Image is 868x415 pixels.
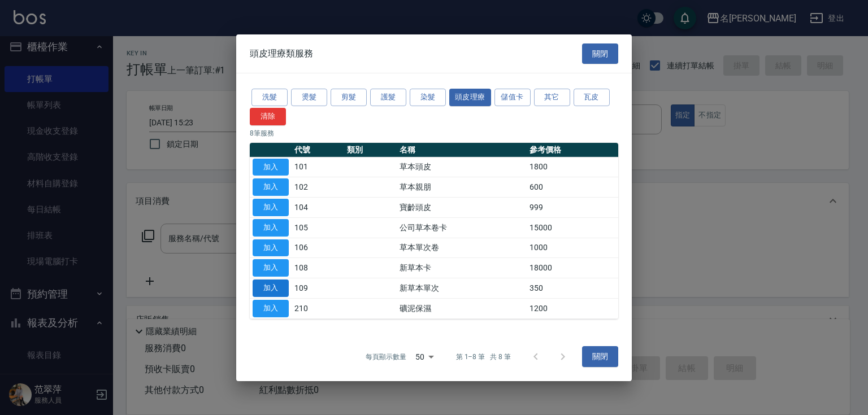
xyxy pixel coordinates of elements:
button: 染髮 [410,89,446,106]
button: 加入 [253,178,289,196]
button: 清除 [250,108,286,125]
button: 加入 [253,239,289,256]
button: 剪髮 [331,89,367,106]
button: 加入 [253,219,289,237]
td: 草本頭皮 [397,157,527,177]
button: 洗髮 [251,89,288,106]
p: 每頁顯示數量 [366,352,406,362]
button: 加入 [253,300,289,317]
td: 600 [527,177,618,198]
td: 公司草本卷卡 [397,217,527,238]
td: 1000 [527,238,618,258]
td: 104 [292,197,344,217]
td: 新草本卡 [397,258,527,278]
button: 護髮 [370,89,406,106]
td: 105 [292,217,344,238]
button: 瓦皮 [574,89,610,106]
td: 新草本單次 [397,278,527,298]
td: 999 [527,197,618,217]
td: 寶齡頭皮 [397,197,527,217]
button: 頭皮理療 [449,89,491,106]
button: 加入 [253,158,289,176]
span: 頭皮理療類服務 [250,48,313,59]
td: 1800 [527,157,618,177]
td: 1200 [527,298,618,318]
p: 第 1–8 筆 共 8 筆 [456,352,511,362]
th: 代號 [292,142,344,157]
div: 50 [411,341,438,372]
button: 關閉 [582,43,618,64]
td: 草本單次卷 [397,238,527,258]
button: 加入 [253,259,289,277]
td: 18000 [527,258,618,278]
td: 109 [292,278,344,298]
td: 102 [292,177,344,198]
th: 名稱 [397,142,527,157]
td: 101 [292,157,344,177]
button: 燙髮 [291,89,327,106]
td: 210 [292,298,344,318]
button: 儲值卡 [494,89,531,106]
button: 加入 [253,279,289,297]
button: 其它 [534,89,570,106]
button: 加入 [253,199,289,216]
td: 礦泥保濕 [397,298,527,318]
td: 106 [292,238,344,258]
td: 草本親朋 [397,177,527,198]
th: 類別 [344,142,397,157]
button: 關閉 [582,346,618,367]
p: 8 筆服務 [250,128,618,138]
td: 108 [292,258,344,278]
th: 參考價格 [527,142,618,157]
td: 15000 [527,217,618,238]
td: 350 [527,278,618,298]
